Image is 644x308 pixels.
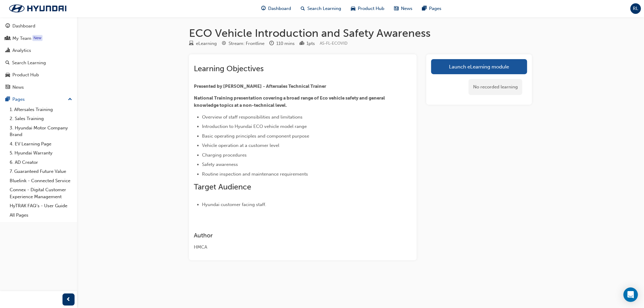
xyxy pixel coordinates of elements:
span: Introduction to Hyundai ECO vehicle model range [202,124,307,129]
h1: ECO Vehicle Introduction and Safety Awareness [189,27,532,40]
span: clock-icon [269,41,274,46]
div: 110 mins [276,40,295,47]
a: 3. Hyundai Motor Company Brand [7,123,75,139]
span: Routine inspection and maintenance requirements [202,171,308,177]
div: eLearning [196,40,217,47]
span: pages-icon [422,5,427,12]
a: 2. Sales Training [7,114,75,123]
span: Dashboard [268,5,291,12]
div: Dashboard [12,23,35,30]
span: News [401,5,413,12]
span: car-icon [5,72,10,78]
div: Stream [222,40,264,47]
div: Product Hub [12,71,39,78]
span: car-icon [351,5,356,12]
div: HMCA [194,244,390,251]
span: Pages [429,5,442,12]
span: - Aftersales Technical Trainer [263,84,326,89]
a: Connex - Digital Customer Experience Management [7,185,75,201]
a: car-iconProduct Hub [346,2,389,15]
span: Charging procedures [202,152,247,158]
div: Type [189,40,217,47]
span: Safety awareness [202,162,238,167]
div: Search Learning [12,59,46,66]
a: 5. Hyundai Warranty [7,148,75,158]
span: Presented by [PERSON_NAME] [194,84,262,89]
span: Target Audience [194,182,251,192]
span: Learning resource code [320,41,348,46]
a: pages-iconPages [418,2,447,15]
span: search-icon [5,60,10,66]
a: My Team [2,33,75,44]
a: All Pages [7,211,75,220]
a: 1. Aftersales Training [7,105,75,114]
a: News [2,82,75,93]
span: pages-icon [5,97,10,102]
button: DashboardMy TeamAnalyticsSearch LearningProduct HubNews [2,19,75,94]
a: Search Learning [2,57,75,68]
a: 4. EV Learning Page [7,139,75,149]
span: prev-icon [66,296,71,303]
div: Duration [269,40,295,47]
span: Vehicle operation at a customer level [202,143,279,148]
span: National Training presentation covering a broad range of Eco vehicle safety and general knowledge... [194,95,386,108]
span: Product Hub [358,5,385,12]
div: No recorded learning [469,79,522,95]
div: Open Intercom Messenger [623,287,638,302]
span: guage-icon [5,24,10,29]
button: Pages [2,94,75,105]
button: RL [630,3,641,14]
a: news-iconNews [389,2,418,15]
span: RL [633,5,639,12]
span: Hyundai customer facing staff. [202,202,266,207]
span: learningResourceType_ELEARNING-icon [189,41,194,46]
span: podium-icon [300,41,304,46]
a: Bluelink - Connected Service [7,176,75,186]
a: search-iconSearch Learning [296,2,346,15]
a: Product Hub [2,69,75,81]
span: guage-icon [261,5,266,12]
div: News [12,84,24,91]
a: 7. Guaranteed Future Value [7,167,75,176]
span: Learning Objectives [194,64,264,73]
a: Analytics [2,45,75,56]
h3: Author [194,232,390,239]
a: Dashboard [2,21,75,32]
span: people-icon [5,36,10,41]
span: news-icon [394,5,399,12]
a: 6. AD Creator [7,158,75,167]
a: HyTRAK FAQ's - User Guide [7,201,75,211]
span: chart-icon [5,48,10,53]
img: Trak [3,2,72,15]
span: Overview of staff responsibilities and limitations [202,114,303,120]
div: My Team [12,35,31,42]
span: news-icon [5,85,10,90]
div: Pages [12,96,25,103]
div: Points [300,40,315,47]
div: Tooltip anchor [32,35,43,41]
div: Stream: Frontline [229,40,264,47]
span: Search Learning [308,5,341,12]
span: search-icon [301,5,305,12]
a: Launch eLearning module [431,59,527,74]
span: up-icon [68,96,72,103]
span: Basic operating principles and component purpose [202,133,309,139]
a: guage-iconDashboard [257,2,296,15]
div: Analytics [12,47,31,54]
span: target-icon [222,41,226,46]
div: 1 pts [306,40,315,47]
